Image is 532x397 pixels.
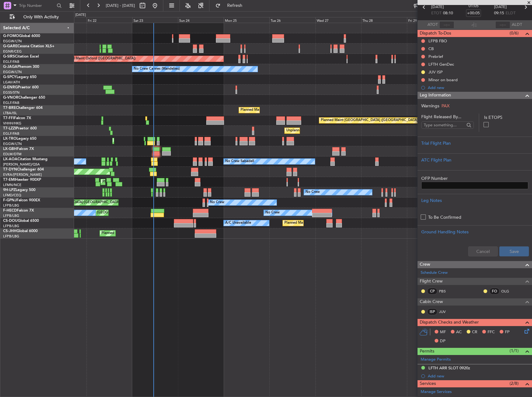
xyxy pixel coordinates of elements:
[3,203,19,208] a: LFPB/LBG
[3,127,16,130] span: T7-LZZI
[427,288,437,295] div: CP
[3,39,22,44] a: EGGW/LTN
[421,197,528,204] div: Leg Notes
[421,114,474,120] span: Flight Released By...
[3,86,39,89] a: G-ENRGPraetor 600
[489,288,500,295] div: FO
[427,308,437,315] div: ISP
[421,357,451,363] a: Manage Permits
[3,198,16,202] span: F-GPNJ
[210,198,224,207] div: No Crew
[421,229,528,235] div: Ground Handling Notes
[101,229,199,238] div: Planned Maint [GEOGRAPHIC_DATA] ([GEOGRAPHIC_DATA])
[512,22,522,28] span: ALDT
[3,34,40,38] a: G-FOMOGlobal 6000
[501,288,515,294] a: OLG
[3,49,22,54] a: EGNR/CEG
[3,70,22,74] a: EGGW/LTN
[428,54,443,59] div: Prebrief
[494,4,507,10] span: [DATE]
[286,126,389,135] div: Unplanned Maint [GEOGRAPHIC_DATA] ([GEOGRAPHIC_DATA])
[3,34,19,38] span: G-FOMO
[3,127,37,130] a: T7-LZZIPraetor 600
[424,120,464,130] input: Type something...
[3,188,16,192] span: 9H-LPZ
[3,213,19,218] a: LFPB/LBG
[3,157,17,161] span: LX-AOA
[420,30,451,37] span: Dispatch To-Dos
[16,15,66,19] span: Only With Activity
[3,116,31,120] a: T7-FFIFalcon 7X
[510,30,519,36] span: (0/6)
[3,178,15,182] span: T7-EMI
[420,261,430,268] span: Crew
[439,288,453,294] a: PBS
[469,3,478,9] span: 01:05
[19,1,55,10] input: Trip Number
[3,121,21,126] a: VHHH/HKG
[265,208,280,217] div: No Crew
[3,44,17,48] span: G-GARE
[421,140,528,147] div: Trial Flight Plan
[3,75,16,79] span: G-SPCY
[407,17,453,23] div: Fri 29
[441,103,450,109] span: PAX
[3,96,45,100] a: G-VNORChallenger 650
[3,137,36,141] a: LX-TROLegacy 650
[3,229,16,233] span: CS-JHH
[7,12,68,22] button: Only With Activity
[3,219,18,223] span: CS-DOU
[3,96,18,100] span: G-VNOR
[3,86,18,89] span: G-ENRG
[3,209,34,213] a: F-HECDFalcon 7X
[428,85,529,90] div: Add new
[3,44,54,48] a: G-GARECessna Citation XLS+
[86,17,132,23] div: Fri 22
[510,380,519,387] span: (2/8)
[488,329,495,335] span: FFC
[3,75,36,79] a: G-SPCYLegacy 650
[439,309,453,315] a: JUV
[510,348,519,354] span: (1/1)
[3,90,20,95] a: EGSS/STN
[178,17,224,23] div: Sun 24
[3,183,21,187] a: LFMN/NCE
[3,157,48,161] a: LX-AOACitation Mustang
[3,131,19,136] a: EGLF/FAB
[3,198,40,202] a: F-GPNJFalcon 900EX
[418,103,532,109] div: Warnings
[420,380,436,387] span: Services
[3,168,17,171] span: T7-DYN
[427,22,438,28] span: ATOT
[428,62,454,67] div: LFTH GenDec
[3,229,38,233] a: CS-JHHGlobal 6000
[421,270,448,276] a: Schedule Crew
[3,55,39,58] a: G-SIRSCitation Excel
[484,114,528,121] label: Is ETOPS
[361,17,407,23] div: Thu 28
[431,4,444,10] span: [DATE]
[428,373,529,379] div: Add new
[306,188,320,197] div: No Crew
[3,111,17,115] a: LTBA/ISL
[102,177,154,187] div: Planned Maint [PERSON_NAME]
[3,65,17,69] span: G-JAGA
[3,106,16,110] span: T7-BRE
[420,348,434,355] span: Permits
[3,152,21,156] a: EDLW/DTM
[240,105,315,115] div: Planned Maint Warsaw ([GEOGRAPHIC_DATA])
[440,329,446,335] span: MF
[3,219,39,223] a: CS-DOUGlobal 6500
[3,55,15,58] span: G-SIRS
[269,17,315,23] div: Tue 26
[132,17,178,23] div: Sat 23
[58,54,136,63] div: Unplanned Maint Oxford ([GEOGRAPHIC_DATA])
[428,214,461,221] label: To Be Confirmed
[420,92,451,99] span: Leg Information
[440,338,446,344] span: DP
[3,116,14,120] span: T7-FFI
[3,147,34,151] a: LX-GBHFalcon 7X
[106,3,135,8] span: [DATE] - [DATE]
[3,234,19,239] a: LFPB/LBG
[421,175,528,182] label: OFP Number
